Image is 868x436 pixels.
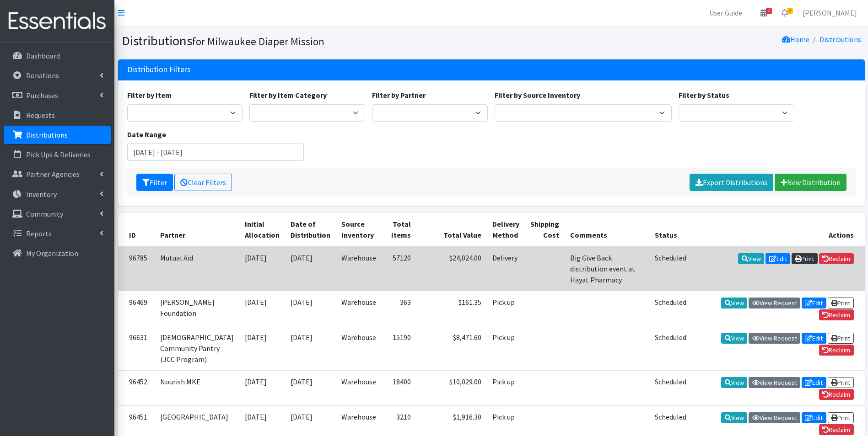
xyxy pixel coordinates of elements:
[155,213,239,246] th: Partner
[249,90,327,101] label: Filter by Item Category
[525,213,565,246] th: Shipping Cost
[285,291,336,326] td: [DATE]
[4,165,111,183] a: Partner Agencies
[372,90,426,101] label: Filter by Partner
[155,326,239,370] td: [DEMOGRAPHIC_DATA] Community Pantry (JCC Program)
[4,47,111,65] a: Dashboard
[127,144,304,161] input: January 1, 2011 - December 31, 2011
[382,291,416,326] td: 363
[766,253,790,264] a: Edit
[4,6,111,37] img: HumanEssentials
[690,174,773,191] a: Export Distributions
[4,66,111,85] a: Donations
[26,229,52,238] p: Reports
[336,370,382,405] td: Warehouse
[285,213,336,246] th: Date of Distribution
[487,213,525,246] th: Delivery Method
[487,370,525,405] td: Pick up
[819,35,861,44] a: Distributions
[782,35,809,44] a: Home
[565,213,649,246] th: Comments
[819,389,854,400] a: Reclaim
[802,298,826,308] a: Edit
[721,412,747,423] a: View
[122,33,488,49] h1: Distributions
[336,213,382,246] th: Source Inventory
[118,213,155,246] th: ID
[285,370,336,405] td: [DATE]
[802,377,826,388] a: Edit
[4,185,111,203] a: Inventory
[649,370,692,405] td: Scheduled
[155,370,239,405] td: Nourish MKE
[792,253,818,264] a: Print
[819,345,854,356] a: Reclaim
[649,291,692,326] td: Scheduled
[4,126,111,144] a: Distributions
[239,291,285,326] td: [DATE]
[749,333,800,344] a: View Request
[336,326,382,370] td: Warehouse
[285,326,336,370] td: [DATE]
[649,246,692,291] td: Scheduled
[766,8,772,14] span: 2
[787,8,793,14] span: 9
[118,291,155,326] td: 96469
[118,326,155,370] td: 96631
[4,244,111,262] a: My Organization
[649,326,692,370] td: Scheduled
[649,213,692,246] th: Status
[4,106,111,124] a: Requests
[487,291,525,326] td: Pick up
[26,91,58,100] p: Purchases
[336,291,382,326] td: Warehouse
[127,129,166,140] label: Date Range
[802,333,826,344] a: Edit
[382,246,416,291] td: 57120
[382,370,416,405] td: 18400
[118,370,155,405] td: 96452
[26,71,59,80] p: Donations
[285,246,336,291] td: [DATE]
[721,298,747,308] a: View
[416,291,487,326] td: $161.35
[721,377,747,388] a: View
[192,35,324,48] small: for Milwaukee Diaper Mission
[738,253,764,264] a: View
[26,130,68,139] p: Distributions
[749,298,800,308] a: View Request
[4,224,111,243] a: Reports
[795,4,864,22] a: [PERSON_NAME]
[565,246,649,291] td: Big Give Back distribution event at Hayat Pharmacy
[749,377,800,388] a: View Request
[4,145,111,164] a: Pick Ups & Deliveries
[127,65,191,74] h3: Distribution Filters
[239,326,285,370] td: [DATE]
[828,298,854,308] a: Print
[487,246,525,291] td: Delivery
[26,209,63,218] p: Community
[819,253,854,264] a: Reclaim
[155,291,239,326] td: [PERSON_NAME] Foundation
[828,412,854,423] a: Print
[26,170,80,179] p: Partner Agencies
[416,213,487,246] th: Total Value
[26,51,60,60] p: Dashboard
[802,412,826,423] a: Edit
[828,333,854,344] a: Print
[26,150,91,159] p: Pick Ups & Deliveries
[239,213,285,246] th: Initial Allocation
[4,205,111,223] a: Community
[819,424,854,435] a: Reclaim
[828,377,854,388] a: Print
[26,249,78,258] p: My Organization
[239,246,285,291] td: [DATE]
[118,246,155,291] td: 96785
[336,246,382,291] td: Warehouse
[702,4,749,22] a: User Guide
[721,333,747,344] a: View
[416,370,487,405] td: $10,029.00
[416,326,487,370] td: $8,471.60
[382,213,416,246] th: Total Items
[382,326,416,370] td: 15190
